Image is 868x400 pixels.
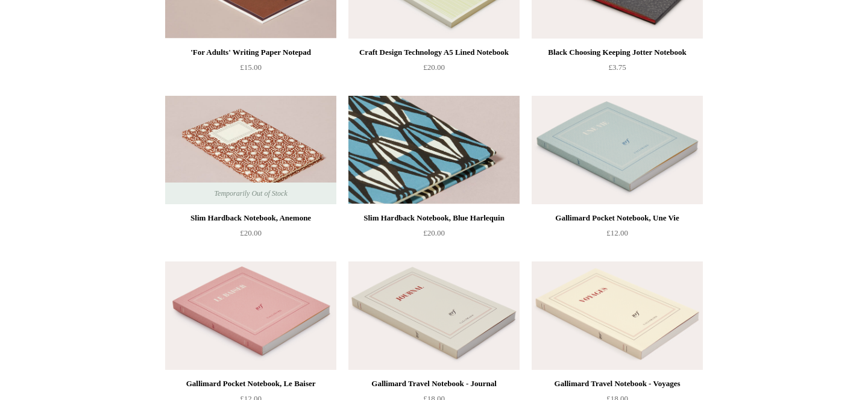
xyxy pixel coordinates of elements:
[240,228,262,237] span: £20.00
[202,183,299,204] span: Temporarily Out of Stock
[423,63,445,72] span: £20.00
[240,63,262,72] span: £15.00
[532,45,703,95] a: Black Choosing Keeping Jotter Notebook £3.75
[532,96,703,204] a: Gallimard Pocket Notebook, Une Vie Gallimard Pocket Notebook, Une Vie
[351,377,517,391] div: Gallimard Travel Notebook - Journal
[348,261,520,370] a: Gallimard Travel Notebook - Journal Gallimard Travel Notebook - Journal
[348,96,520,204] a: Slim Hardback Notebook, Blue Harlequin Slim Hardback Notebook, Blue Harlequin
[532,261,703,370] a: Gallimard Travel Notebook - Voyages Gallimard Travel Notebook - Voyages
[351,211,517,225] div: Slim Hardback Notebook, Blue Harlequin
[532,261,703,370] img: Gallimard Travel Notebook - Voyages
[165,211,336,260] a: Slim Hardback Notebook, Anemone £20.00
[165,96,336,204] a: Slim Hardback Notebook, Anemone Slim Hardback Notebook, Anemone Temporarily Out of Stock
[606,228,628,237] span: £12.00
[168,377,333,391] div: Gallimard Pocket Notebook, Le Baiser
[168,45,333,60] div: 'For Adults' Writing Paper Notepad
[165,261,336,370] a: Gallimard Pocket Notebook, Le Baiser Gallimard Pocket Notebook, Le Baiser
[165,45,336,95] a: 'For Adults' Writing Paper Notepad £15.00
[348,45,520,95] a: Craft Design Technology A5 Lined Notebook £20.00
[165,261,336,370] img: Gallimard Pocket Notebook, Le Baiser
[165,96,336,204] img: Slim Hardback Notebook, Anemone
[535,377,700,391] div: Gallimard Travel Notebook - Voyages
[532,96,703,204] img: Gallimard Pocket Notebook, Une Vie
[608,63,626,72] span: £3.75
[351,45,517,60] div: Craft Design Technology A5 Lined Notebook
[532,211,703,260] a: Gallimard Pocket Notebook, Une Vie £12.00
[348,96,520,204] img: Slim Hardback Notebook, Blue Harlequin
[423,228,445,237] span: £20.00
[535,211,700,225] div: Gallimard Pocket Notebook, Une Vie
[535,45,700,60] div: Black Choosing Keeping Jotter Notebook
[348,211,520,260] a: Slim Hardback Notebook, Blue Harlequin £20.00
[168,211,333,225] div: Slim Hardback Notebook, Anemone
[348,261,520,370] img: Gallimard Travel Notebook - Journal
